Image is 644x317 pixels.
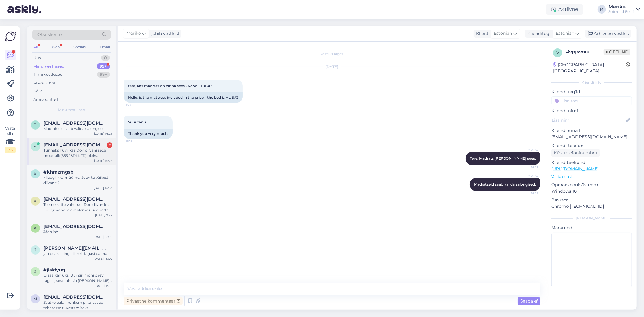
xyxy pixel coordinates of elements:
span: krissu392@hotmail.com [43,224,106,229]
span: Merike [516,173,538,178]
p: Chrome [TECHNICAL_ID] [551,203,632,210]
div: Thank you very much. [124,129,173,139]
div: [DATE] 9:27 [95,213,112,217]
p: Windows 10 [551,188,632,194]
span: Estonian [556,30,574,37]
div: 1 / 3 [5,147,16,153]
div: Madratseid saab valida salongised. [43,126,112,131]
div: Kliendi info [551,80,632,85]
span: jana.liivandi@gmail.com [43,245,106,251]
div: [DATE] 16:23 [94,158,112,163]
div: [DATE] 10:08 [93,235,112,239]
span: 16:18 [126,139,148,144]
div: Socials [72,43,87,51]
span: t [34,123,37,127]
span: tere, kas madrats on hinna sees - voodi HUBA? [128,84,212,88]
span: tiina.uuetoa@gmail.com [43,120,106,126]
span: mariaeiner@gmail.com [43,294,106,300]
div: Web [50,43,61,51]
div: Küsi telefoninumbrit [551,149,600,157]
span: airaalunurm@gmail.com [43,142,106,148]
span: Otsi kliente [37,31,62,38]
div: Hello, is the mattress included in the price - the bed is HUBA? [124,92,243,103]
div: Teeme katte vahetust Don diivanile . Fuuga voodile õmbleme uued katted. Peaksite salongi tulema j... [43,202,112,213]
div: 0 [101,55,110,61]
span: Merike [516,147,538,152]
div: Vaata siia [5,126,16,153]
div: [DATE] 14:53 [94,186,112,190]
div: Tunneks huvi, kas Don diivani seda moodulit(S53-1SDLKTR) oleks võimalik tellida ka natuke, st 40-... [43,148,112,158]
div: [DATE] 16:26 [94,131,112,136]
span: k [34,171,37,176]
div: Midagi ikka müüme. Soovite väikest diivanit ? [43,175,112,186]
div: [DATE] 16:00 [93,256,112,261]
a: MerikeSoftrend Eesti [608,5,640,14]
span: Suur tänu. [128,120,147,124]
div: Privaatne kommentaar [124,297,183,305]
p: Kliendi telefon [551,142,632,149]
span: kadribusch@gmail.com [43,197,106,202]
span: 16:26 [516,191,538,196]
span: Madratseid saab valida salongised. [474,182,536,187]
div: Merike [608,5,634,9]
div: Email [98,43,111,51]
div: [GEOGRAPHIC_DATA], [GEOGRAPHIC_DATA] [553,62,626,74]
span: Minu vestlused [58,107,85,113]
span: j [34,248,36,252]
div: 99+ [97,72,110,78]
p: Vaata edasi ... [551,174,632,179]
div: Saatke palun rohkem pilte, saadan tehasesse tuvastamiseks. [EMAIL_ADDRESS][DOMAIN_NAME] [43,300,112,311]
p: Operatsioonisüsteem [551,182,632,188]
div: Aktiivne [546,4,583,15]
div: Tiimi vestlused [33,72,63,78]
div: Ei saa kahjuks. Uurisin mõni päev tagasi, sest tahtsin [PERSON_NAME] [PERSON_NAME] [43,273,112,283]
div: Minu vestlused [33,63,65,69]
div: Klienditugi [525,30,551,37]
p: Kliendi email [551,127,632,134]
div: Arhiveeri vestlus [585,30,631,38]
div: M [598,5,606,14]
img: Askly Logo [5,31,16,42]
div: [DATE] 13:18 [95,283,112,288]
span: Saada [520,298,538,304]
div: Klient [474,30,489,37]
div: Softrend Eesti [608,9,634,14]
span: Estonian [494,30,512,37]
a: [URL][DOMAIN_NAME] [551,166,599,171]
span: #jlaldyuq [43,267,65,273]
div: [DATE] [124,64,540,69]
div: Arhiveeritud [33,97,58,103]
div: jah peaks ning niiskelt tagasi panna [43,251,112,256]
div: All [32,43,39,51]
div: AI Assistent [33,80,56,86]
input: Lisa tag [551,96,632,105]
span: #khmzmgsb [43,169,73,175]
p: Brauser [551,197,632,203]
span: a [34,144,37,149]
div: juhib vestlust [149,30,180,37]
div: Vestlus algas [124,51,540,57]
div: 99+ [97,63,110,69]
div: Jääb jah [43,229,112,235]
p: [EMAIL_ADDRESS][DOMAIN_NAME] [551,134,632,140]
p: Klienditeekond [551,159,632,166]
input: Lisa nimi [552,117,625,123]
div: Uus [33,55,41,61]
span: k [34,199,37,203]
p: Märkmed [551,225,632,231]
span: Offline [604,49,630,55]
p: Kliendi tag'id [551,89,632,95]
div: [PERSON_NAME] [551,216,632,221]
div: Kõik [33,88,42,94]
span: Merike [127,30,141,37]
span: Tere. Madrats [PERSON_NAME] sees. [470,156,536,161]
span: j [34,269,36,274]
div: # vpjsvoiu [566,48,604,56]
p: Kliendi nimi [551,108,632,114]
span: m [34,296,37,301]
span: 16:25 [516,165,538,170]
span: 16:18 [126,103,148,107]
div: 2 [107,142,112,148]
span: v [556,50,559,55]
span: k [34,226,37,230]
